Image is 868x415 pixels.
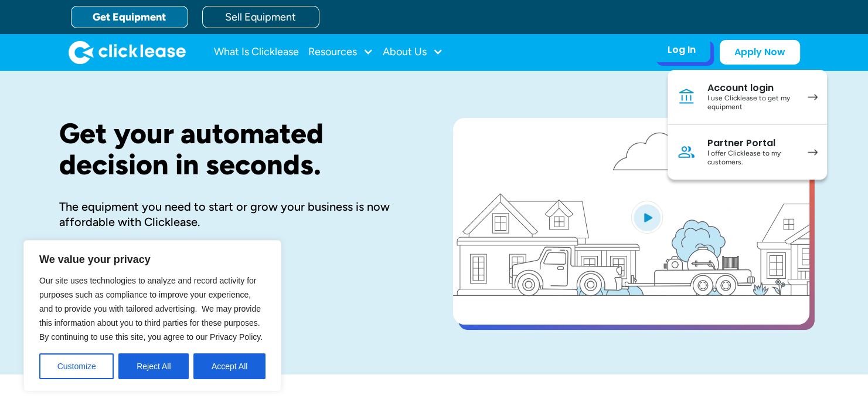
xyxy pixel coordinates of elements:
div: Log In [668,44,696,56]
span: Our site uses technologies to analyze and record activity for purposes such as compliance to impr... [39,276,263,342]
div: We value your privacy [23,240,281,392]
a: Apply Now [720,40,800,65]
a: open lightbox [453,118,809,325]
img: Bank icon [677,87,696,106]
a: Account loginI use Clicklease to get my equipment [668,70,827,125]
button: Accept All [193,353,265,379]
button: Reject All [118,353,189,379]
a: Partner PortalI offer Clicklease to my customers. [668,125,827,180]
p: We value your privacy [39,252,265,266]
nav: Log In [668,70,827,180]
div: About Us [383,41,443,64]
a: Sell Equipment [202,6,319,28]
div: I offer Clicklease to my customers. [707,149,796,167]
img: Clicklease logo [69,41,186,64]
div: The equipment you need to start or grow your business is now affordable with Clicklease. [59,199,416,230]
a: home [69,41,186,64]
div: Partner Portal [707,137,796,149]
img: Blue play button logo on a light blue circular background [631,201,663,234]
a: Get Equipment [71,6,188,28]
a: What Is Clicklease [214,41,299,64]
img: arrow [808,94,818,100]
img: Person icon [677,143,696,161]
div: Resources [308,41,373,64]
button: Customize [39,353,114,379]
div: I use Clicklease to get my equipment [707,94,796,112]
div: Account login [707,82,796,94]
h1: Get your automated decision in seconds. [59,118,416,180]
img: arrow [808,149,818,156]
